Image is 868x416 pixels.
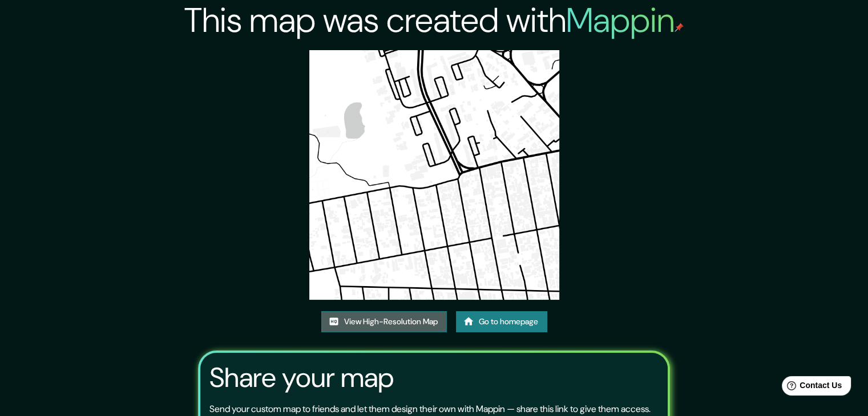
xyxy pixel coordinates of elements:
[209,402,651,416] p: Send your custom map to friends and let them design their own with Mappin — share this link to gi...
[309,50,559,300] img: created-map
[675,23,684,32] img: mappin-pin
[766,372,855,403] iframe: Help widget launcher
[321,311,447,332] a: View High-Resolution Map
[456,311,547,332] a: Go to homepage
[209,362,394,394] h3: Share your map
